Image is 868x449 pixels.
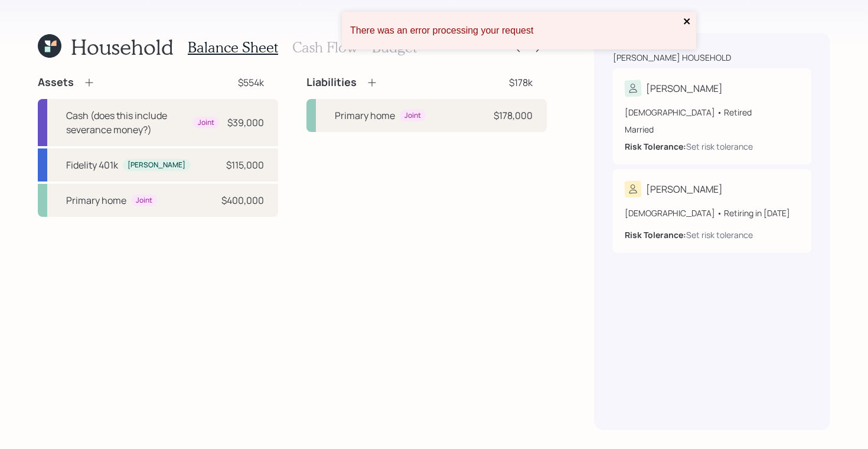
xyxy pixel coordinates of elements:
div: $178,000 [494,108,533,123]
button: close [683,16,691,28]
h4: Assets [38,76,74,89]
div: Joint [136,196,152,206]
div: [PERSON_NAME] [646,182,723,196]
div: Cash (does this include severance money?) [66,108,188,137]
div: Set risk tolerance [686,140,753,153]
div: [DEMOGRAPHIC_DATA] • Retired [625,106,800,118]
h1: Household [71,34,174,60]
div: Fidelity 401k [66,158,118,172]
div: Primary home [335,108,395,123]
div: Joint [198,118,214,128]
h4: Liabilities [306,76,357,89]
b: Risk Tolerance: [625,229,686,240]
div: There was an error processing your request [350,25,680,36]
div: $115,000 [226,158,264,172]
div: $39,000 [227,115,264,130]
div: [PERSON_NAME] household [613,52,731,64]
div: Primary home [66,193,126,207]
div: [DEMOGRAPHIC_DATA] • Retiring in [DATE] [625,207,800,219]
div: $178k [509,75,533,90]
div: Married [625,123,800,136]
div: $554k [238,75,264,90]
b: Risk Tolerance: [625,141,686,152]
div: [PERSON_NAME] [128,160,185,170]
div: Set risk tolerance [686,229,753,241]
div: Joint [404,111,421,121]
div: $400,000 [221,193,264,207]
h3: Balance Sheet [188,39,278,56]
div: [PERSON_NAME] [646,81,723,95]
h3: Cash Flow [292,39,358,56]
